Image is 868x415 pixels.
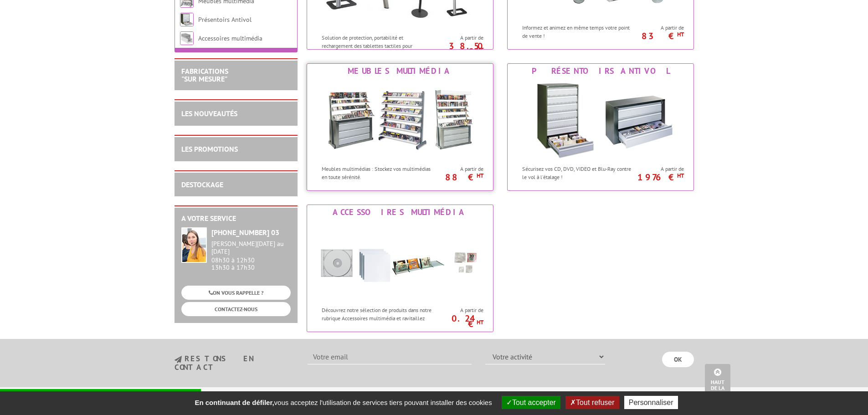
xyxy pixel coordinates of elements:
[677,172,684,179] sup: HT
[322,306,435,329] p: Découvrez notre sélection de produits dans notre rubrique Accessoires multimédia et ravitaillez v...
[198,34,262,42] a: Accessoires multimédia
[437,34,483,41] span: A partir de
[307,63,493,191] a: Meubles multimédia Meubles multimédia Meubles multimédias : Stockez vos multimédias en toute séré...
[180,13,194,26] img: Présentoirs Antivol
[637,24,684,31] span: A partir de
[309,207,491,217] div: Accessoires multimédia
[662,352,694,367] input: OK
[316,78,484,160] img: Meubles multimédia
[308,349,472,364] input: Votre email
[522,165,635,180] p: Sécurisez vos CD, DVD, VIDEO et Blu-Ray contre le vol à l'étalage !
[175,355,294,371] h3: restons en contact
[211,228,279,237] strong: [PHONE_NUMBER] 03
[437,307,483,314] span: A partir de
[705,364,730,401] a: Haut de la page
[181,302,291,316] a: CONTACTEZ-NOUS
[477,318,483,326] sup: HT
[181,215,291,223] h2: A votre service
[624,396,678,409] button: Personnaliser (fenêtre modale)
[432,43,483,54] p: 38.50 €
[181,144,238,154] a: LES PROMOTIONS
[211,240,291,272] div: 08h30 à 12h30 13h30 à 17h30
[633,33,684,39] p: 83 €
[195,399,274,406] strong: En continuant de défiler,
[181,180,223,189] a: DESTOCKAGE
[307,205,493,332] a: Accessoires multimédia Accessoires multimédia Découvrez notre sélection de produits dans notre ru...
[316,220,484,302] img: Accessoires multimédia
[181,286,291,300] a: ON VOUS RAPPELLE ?
[322,34,435,57] p: Solution de protection, portabilité et rechargement des tablettes tactiles pour professionnels.
[175,356,182,364] img: newsletter.jpg
[181,67,228,84] a: FABRICATIONS"Sur Mesure"
[437,165,483,173] span: A partir de
[522,24,635,39] p: Informez et animez en même temps votre point de vente !
[180,31,194,45] img: Accessoires multimédia
[477,46,483,54] sup: HT
[432,174,483,180] p: 88 €
[565,396,619,409] button: Tout refuser
[516,78,685,160] img: Présentoirs Antivol
[477,172,483,179] sup: HT
[637,165,684,173] span: A partir de
[322,165,435,180] p: Meubles multimédias : Stockez vos multimédias en toute sérénité.
[633,174,684,180] p: 1976 €
[510,66,691,76] div: Présentoirs Antivol
[190,399,496,406] span: vous acceptez l'utilisation de services tiers pouvant installer des cookies
[211,240,291,256] div: [PERSON_NAME][DATE] au [DATE]
[309,66,491,76] div: Meubles multimédia
[677,31,684,38] sup: HT
[502,396,560,409] button: Tout accepter
[181,227,207,263] img: widget-service.jpg
[198,15,252,24] a: Présentoirs Antivol
[432,316,483,327] p: 0.24 €
[507,63,694,191] a: Présentoirs Antivol Présentoirs Antivol Sécurisez vos CD, DVD, VIDEO et Blu-Ray contre le vol à l...
[181,109,237,118] a: LES NOUVEAUTÉS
